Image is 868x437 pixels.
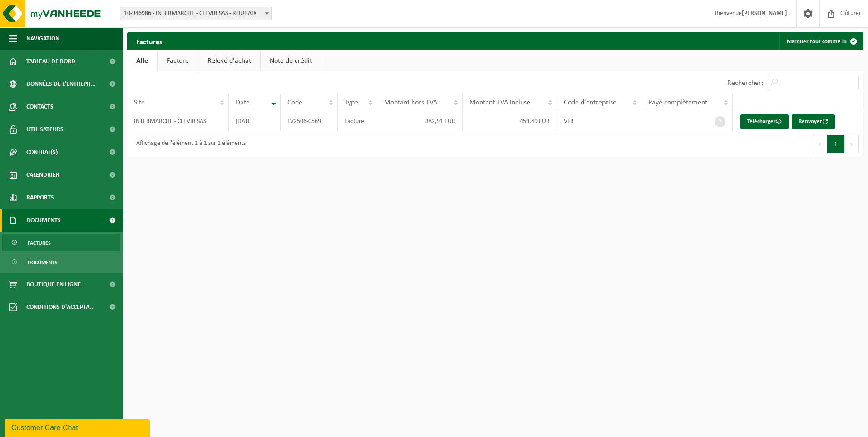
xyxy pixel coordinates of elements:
label: Rechercher: [727,79,763,87]
span: Documents [26,209,61,232]
td: Facture [338,111,377,131]
span: Type [345,99,358,106]
span: 10-946986 - INTERMARCHE - CLEVIR SAS - ROUBAIX [120,7,271,20]
span: 10-946986 - INTERMARCHE - CLEVIR SAS - ROUBAIX [120,7,272,20]
span: Tableau de bord [26,50,75,73]
a: Télécharger [740,114,789,129]
span: Montant TVA incluse [469,99,530,106]
td: INTERMARCHE - CLEVIR SAS [127,111,229,131]
strong: [PERSON_NAME] [742,10,787,17]
button: Renvoyer [792,114,835,129]
a: Documents [2,253,120,271]
span: Contacts [26,95,54,118]
button: Marquer tout comme lu [779,32,863,50]
span: Documents [28,254,58,271]
span: Données de l'entrepr... [26,73,96,95]
span: Navigation [26,27,59,50]
h2: Factures [127,32,171,50]
span: Code [287,99,302,106]
span: Utilisateurs [26,118,64,141]
button: Previous [813,135,827,153]
td: 459,49 EUR [463,111,557,131]
a: Facture [158,50,198,71]
td: FV2506-0569 [281,111,338,131]
span: Site [134,99,145,106]
span: Conditions d'accepta... [26,296,95,318]
span: Montant hors TVA [384,99,437,106]
iframe: chat widget [5,417,152,437]
span: Factures [28,234,51,252]
td: 382,91 EUR [377,111,463,131]
div: Affichage de l'élément 1 à 1 sur 1 éléments [132,136,246,152]
button: 1 [827,135,845,153]
span: Code d'entreprise [564,99,616,106]
span: Rapports [26,186,54,209]
span: Date [236,99,250,106]
span: Calendrier [26,164,59,186]
span: Payé complètement [648,99,707,106]
a: Note de crédit [261,50,321,71]
a: Alle [127,50,157,71]
td: [DATE] [229,111,281,131]
button: Next [845,135,859,153]
a: Relevé d'achat [198,50,260,71]
td: VFR [557,111,641,131]
span: Contrat(s) [26,141,58,164]
span: Boutique en ligne [26,273,81,296]
a: Factures [2,234,120,251]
